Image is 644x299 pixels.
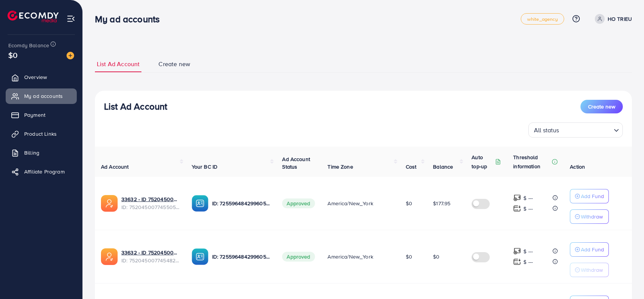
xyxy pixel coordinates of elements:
p: ID: 7255964842996056065 [212,199,270,208]
p: HO TRIEU [608,14,632,23]
span: Cost [406,163,417,170]
span: ID: 7520450077454827538 [121,257,180,264]
span: ID: 7520450077455056914 [121,203,180,211]
p: Threshold information [513,153,550,171]
img: top-up amount [513,258,521,266]
span: Create new [158,60,190,68]
span: List Ad Account [97,60,140,68]
div: Search for option [528,122,623,138]
img: ic-ba-acc.ded83a64.svg [192,248,208,265]
h3: List Ad Account [104,101,167,112]
span: Overview [24,73,47,81]
img: image [67,52,74,59]
button: Add Fund [570,189,609,203]
span: Billing [24,149,39,156]
p: ID: 7255964842996056065 [212,252,270,261]
span: Balance [433,163,453,170]
span: America/New_York [327,200,373,207]
p: Add Fund [581,245,604,254]
p: Auto top-up [472,153,493,171]
iframe: Chat [612,265,638,293]
a: Affiliate Program [6,164,77,179]
p: $ --- [523,204,533,213]
a: white_agency [521,13,564,25]
p: Withdraw [581,212,603,221]
button: Add Fund [570,242,609,257]
a: HO TRIEU [592,14,632,24]
a: 33632 - ID 7520450077454827538 [121,249,180,256]
img: logo [8,11,59,22]
span: Approved [282,198,315,208]
img: top-up amount [513,194,521,202]
span: Action [570,163,585,170]
button: Withdraw [570,263,609,277]
p: $ --- [523,247,533,256]
button: Create new [580,100,623,113]
span: $0 [8,50,17,60]
button: Withdraw [570,209,609,224]
span: Ecomdy Balance [8,42,49,49]
a: Product Links [6,126,77,141]
img: top-up amount [513,204,521,212]
span: Ad Account Status [282,155,310,170]
p: Withdraw [581,265,603,274]
img: top-up amount [513,247,521,255]
span: $177.95 [433,200,450,207]
span: My ad accounts [24,92,63,100]
span: All status [532,125,561,136]
span: Ad Account [101,163,129,170]
h3: My ad accounts [95,14,166,25]
a: Payment [6,107,77,122]
span: Approved [282,252,315,262]
a: Overview [6,70,77,85]
span: Payment [24,111,45,119]
div: <span class='underline'>33632 - ID 7520450077455056914</span></br>7520450077455056914 [121,195,180,211]
input: Search for option [562,123,611,136]
span: Your BC ID [192,163,218,170]
p: $ --- [523,194,533,203]
img: menu [67,14,75,23]
img: ic-ads-acc.e4c84228.svg [101,248,118,265]
div: <span class='underline'>33632 - ID 7520450077454827538</span></br>7520450077454827538 [121,249,180,264]
span: Product Links [24,130,57,138]
span: $0 [406,200,412,207]
a: 33632 - ID 7520450077455056914 [121,195,180,203]
img: ic-ba-acc.ded83a64.svg [192,195,208,212]
span: Time Zone [327,163,353,170]
span: Affiliate Program [24,168,65,175]
span: Create new [588,103,615,110]
p: $ --- [523,257,533,266]
p: Add Fund [581,192,604,201]
img: ic-ads-acc.e4c84228.svg [101,195,118,212]
span: $0 [433,253,439,260]
span: $0 [406,253,412,260]
a: Billing [6,145,77,160]
a: My ad accounts [6,88,77,104]
span: America/New_York [327,253,373,260]
span: white_agency [527,17,558,22]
